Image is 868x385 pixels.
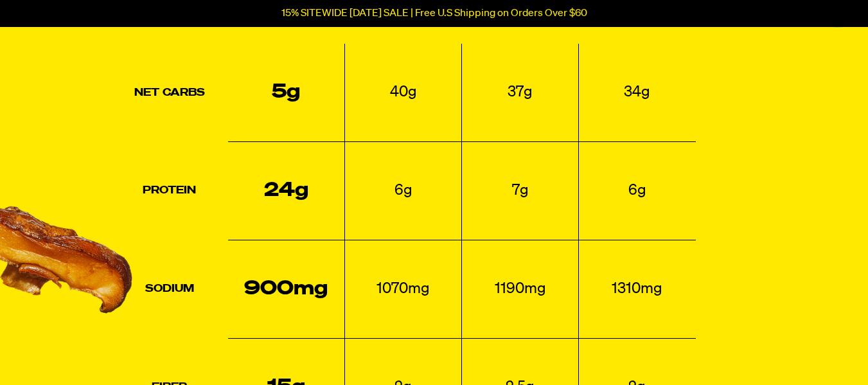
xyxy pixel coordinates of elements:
td: 6g [579,142,696,240]
td: 1310mg [579,240,696,339]
th: Net Carbs [111,44,228,142]
td: 37g [462,44,579,142]
td: 900mg [228,240,345,339]
th: Protein [111,142,228,240]
td: 1070mg [345,240,462,339]
td: 7g [462,142,579,240]
th: Sodium [111,240,228,339]
td: 1190mg [462,240,579,339]
td: 24g [228,142,345,240]
td: 5g [228,44,345,142]
td: 6g [345,142,462,240]
td: 40g [345,44,462,142]
p: 15% SITEWIDE [DATE] SALE | Free U.S Shipping on Orders Over $60 [281,8,587,19]
td: 34g [579,44,696,142]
